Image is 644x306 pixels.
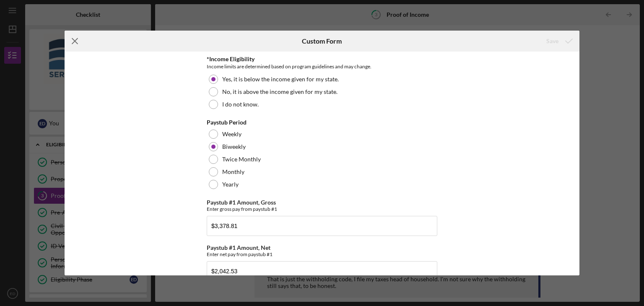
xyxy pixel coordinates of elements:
[222,143,246,150] label: Biweekly
[546,33,558,49] div: Save
[222,76,339,83] label: Yes, it is below the income given for my state.
[207,244,270,251] label: Paystub #1 Amount, Net
[222,181,239,188] label: Yearly
[222,156,261,163] label: Twice Monthly
[222,88,338,95] label: No, it is above the income given for my state.
[207,56,437,62] div: *Income Eligibility
[222,131,241,137] label: Weekly
[207,62,437,71] div: Income limits are determined based on program guidelines and may change.
[302,37,342,45] h6: Custom Form
[207,206,437,212] div: Enter gross pay from paystub #1
[222,101,259,108] label: I do not know.
[207,119,437,126] div: Paystub Period
[207,199,276,206] label: Paystub #1 Amount, Gross
[538,33,579,49] button: Save
[207,251,437,257] div: Enter net pay from paystub #1
[222,169,244,175] label: Monthly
